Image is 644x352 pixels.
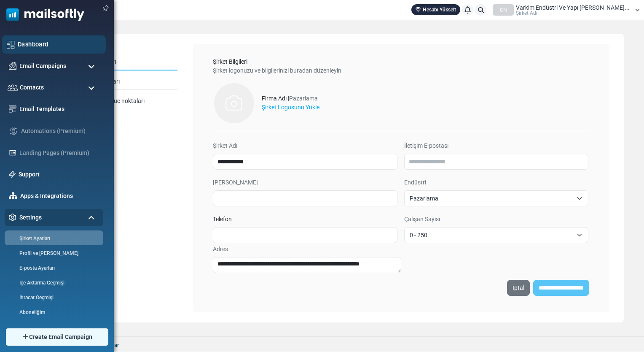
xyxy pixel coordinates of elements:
[493,4,640,16] a: CN Varkim Endüstri Ve Yapı [PERSON_NAME]... Şirket Adı
[410,193,573,203] span: Marketing
[507,280,530,296] a: İptal
[9,171,16,178] img: support-icon.svg
[18,40,101,49] a: Dashboard
[73,93,177,109] a: Web kancası uç noktaları
[9,62,16,70] img: campaigns-icon.png
[9,214,16,221] img: settings-icon.svg
[73,54,177,70] a: Şirket Ayarları
[213,178,258,187] label: [PERSON_NAME]
[73,74,177,90] a: API Anahtarları
[262,103,319,112] label: Şirket Logosunu Yükle
[404,215,440,224] label: Çalışan Sayısı
[5,294,101,301] a: İhracat Geçmişi
[29,333,92,341] span: Create Email Campaign
[19,62,66,70] span: Email Campaigns
[516,5,630,11] span: Varkim Endüstri Ve Yapı [PERSON_NAME]...
[493,4,514,16] div: CN
[5,279,101,287] a: İçe Aktarma Geçmişi
[19,105,99,114] a: Email Templates
[19,170,99,179] a: Support
[9,105,16,113] img: email-templates-icon.svg
[410,230,573,240] span: 0 - 250
[516,11,537,16] span: Şirket Adı
[289,95,318,102] span: Pazarlama
[9,149,16,157] img: landing_pages.svg
[8,84,18,90] img: contacts-icon.svg
[213,67,341,74] span: Şirket logonuzu ve bilgilerinizi buradan düzenleyin
[5,235,101,242] a: Şirket Ayarları
[213,245,228,254] label: Adres
[423,6,456,13] font: Hesabı Yükselt
[5,249,101,257] a: Profil ve [PERSON_NAME]
[20,192,99,200] a: Apps & Integrations
[411,4,460,15] a: Hesabı Yükselt
[20,83,44,92] span: Contacts
[404,227,589,243] span: 0 - 250
[213,58,247,65] span: Şirket Bilgileri
[213,215,232,224] label: Telefon
[404,141,448,150] label: İletişim E-postası
[5,309,101,316] a: Aboneliğim
[213,82,255,124] img: firms-empty-photos-icon.svg
[5,264,101,272] a: E-posta Ayarları
[9,126,18,136] img: workflow.svg
[404,178,426,187] label: Endüstri
[262,95,318,102] font: Firma Adı |
[19,213,42,222] span: Settings
[213,141,237,150] label: Şirket Adı
[404,190,589,206] span: Marketing
[7,41,15,49] img: dashboard-icon.svg
[27,336,644,352] footer: 2025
